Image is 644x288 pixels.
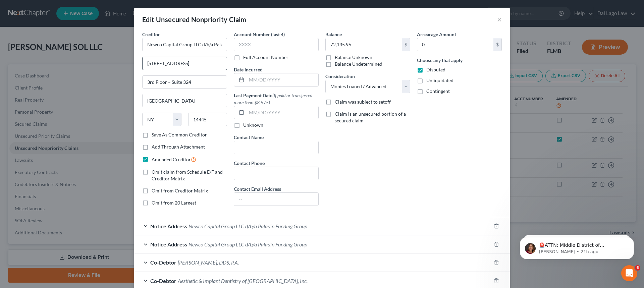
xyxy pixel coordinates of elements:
span: Aesthetic & Implant Dentistry of [GEOGRAPHIC_DATA], Inc. [178,278,308,284]
label: Unknown [243,122,263,128]
label: Contact Phone [234,160,265,167]
input: Enter address... [143,57,227,70]
span: Claim is an unsecured portion of a secured claim [335,111,406,123]
label: Last Payment Date [234,92,319,106]
span: Newco Capital Group LLC d/b/a Paladin Funding Group [189,223,307,229]
span: Omit from 20 Largest [152,200,196,206]
div: $ [493,38,501,51]
input: -- [234,141,318,154]
span: Creditor [142,32,160,37]
label: Arrearage Amount [417,31,456,38]
label: Add Through Attachment [152,143,205,150]
button: × [497,15,502,23]
label: Balance Unknown [335,54,372,61]
span: Contingent [426,88,450,94]
input: Enter zip... [188,113,227,126]
div: $ [402,38,410,51]
input: Search creditor by name... [142,38,227,51]
label: Choose any that apply [417,57,463,64]
input: 0.00 [326,38,402,51]
span: Unliquidated [426,77,453,83]
span: Co-Debtor [150,259,176,266]
span: Notice Address [150,223,187,229]
label: Full Account Number [243,54,288,61]
input: XXXX [234,38,319,51]
span: Omit from Creditor Matrix [152,188,208,193]
input: Apt, Suite, etc... [143,76,227,89]
iframe: Intercom live chat [621,265,637,281]
label: Consideration [325,73,355,80]
input: Enter city... [143,94,227,107]
input: MM/DD/YYYY [247,73,318,86]
label: Account Number (last 4) [234,31,285,38]
label: Contact Email Address [234,185,281,192]
input: -- [234,193,318,206]
label: Save As Common Creditor [152,131,207,138]
input: -- [234,167,318,180]
div: Edit Unsecured Nonpriority Claim [142,15,247,24]
span: Newco Capital Group LLC d/b/a Paladin Funding Group [189,241,307,247]
span: Amended Creditor [152,157,191,162]
span: Omit claim from Schedule E/F and Creditor Matrix [152,169,223,181]
span: Co-Debtor [150,278,176,284]
span: Disputed [426,67,445,72]
label: Date Incurred [234,66,263,73]
span: Notice Address [150,241,187,247]
input: 0.00 [417,38,493,51]
label: Balance [325,31,342,38]
label: Contact Name [234,134,264,141]
span: (If paid or transferred more than $8,575) [234,93,312,105]
span: [PERSON_NAME], DDS, P.A. [178,259,239,266]
label: Balance Undetermined [335,61,382,67]
span: 6 [635,265,640,271]
input: MM/DD/YYYY [247,106,318,119]
iframe: Intercom notifications message [510,223,644,270]
span: Claim was subject to setoff [335,99,391,105]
